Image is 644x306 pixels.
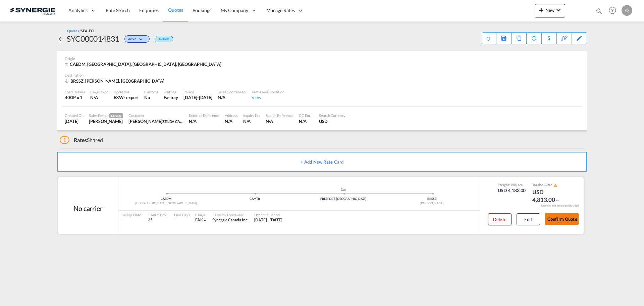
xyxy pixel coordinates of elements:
[162,119,188,124] span: ZENDA CARGO
[532,188,566,204] div: USD 4,813.00
[254,212,283,217] div: Effective Period
[532,182,566,188] div: Total Rate
[555,198,560,203] md-icon: icon-chevron-down
[496,33,511,44] div: Save As Template
[128,118,183,124] div: FABIANA FIERRO
[540,183,545,187] span: Sell
[168,7,183,13] span: Quotes
[124,35,150,43] div: Change Status Here
[189,118,219,124] div: N/A
[554,6,562,14] md-icon: icon-chevron-down
[537,6,545,14] md-icon: icon-plus 400-fg
[114,94,124,100] div: EXW
[114,89,139,94] div: Incoterms
[221,7,248,14] span: My Company
[545,213,579,225] button: Confirm Quote
[122,197,210,201] div: CAEDM
[622,5,632,16] div: O
[65,89,85,94] div: Load Details
[517,213,540,225] button: Edit
[65,94,85,100] div: 40GP x 1
[488,213,512,225] button: Delete
[193,7,211,13] span: Bookings
[65,118,84,124] div: 17 Sep 2025
[498,187,526,194] div: USD 4,183.00
[65,61,223,68] div: CAEDM, Edmonton, AB, Americas
[266,118,293,124] div: N/A
[10,3,55,18] img: 1f56c880d42311ef80fc7dca854c8e59.png
[144,94,158,100] div: No
[148,212,167,217] div: Transit Time
[218,89,246,94] div: Sales Coordinator
[319,113,345,118] div: Search Currency
[195,212,208,217] div: Cargo
[89,118,123,124] div: Adriana Groposila
[498,182,526,187] div: Freight Rate
[218,94,246,100] div: N/A
[553,183,557,188] button: icon-alert
[225,118,237,124] div: N/A
[60,136,69,144] span: 1
[225,113,237,118] div: Address
[509,183,515,187] span: Sell
[553,183,557,187] md-icon: icon-alert
[243,113,260,118] div: Inquiry No.
[128,113,183,118] div: Customer
[212,217,247,223] div: Synergie Canada Inc
[155,36,173,42] div: Default
[595,7,603,15] md-icon: icon-magnify
[119,33,151,44] div: Change Status Here
[65,78,166,84] div: BRSSZ, Santos, Asia Pacific
[252,89,284,94] div: Terms and Condition
[144,89,158,94] div: Customs
[210,197,299,201] div: CAMTR
[90,94,108,100] div: N/A
[212,212,247,217] div: Rates by Forwarder
[89,113,123,118] div: Sales Person
[57,33,67,44] div: icon-arrow-left
[319,118,345,124] div: USD
[122,212,141,217] div: Sailing Date
[189,113,219,118] div: External Reference
[128,37,138,43] span: Active
[607,5,618,16] span: Help
[212,217,247,222] span: Synergie Canada Inc
[65,113,84,118] div: Created On
[81,29,95,33] span: SEA-FCL
[164,89,178,94] div: Stuffing
[299,118,314,124] div: N/A
[486,33,493,41] div: Quote PDF is not available at this time
[65,73,579,78] div: Destination
[124,94,139,100] div: - export
[122,201,210,206] div: [GEOGRAPHIC_DATA], [GEOGRAPHIC_DATA]
[183,89,212,94] div: Period
[254,217,283,222] span: [DATE] - [DATE]
[243,118,260,124] div: N/A
[65,56,579,61] div: Origin
[388,201,476,206] div: [PERSON_NAME]
[203,218,207,223] md-icon: icon-chevron-down
[73,204,103,213] div: No carrier
[122,217,141,223] div: -
[339,187,347,191] md-icon: assets/icons/custom/ship-fill.svg
[299,113,314,118] div: CC Email
[183,94,212,100] div: 31 Oct 2025
[266,7,295,14] span: Manage Rates
[57,152,587,172] button: + Add New Rate Card
[537,7,562,13] span: New
[109,113,123,118] span: Creator
[266,113,293,118] div: Search Reference
[536,204,584,208] div: Remark and Inclusion included
[388,197,476,201] div: BRSSZ
[164,94,178,100] div: Factory Stuffing
[68,7,88,14] span: Analytics
[90,89,108,94] div: Cargo Type
[485,35,492,42] md-icon: icon-refresh
[74,137,87,143] span: Rates
[57,35,65,43] md-icon: icon-arrow-left
[595,7,603,17] div: icon-magnify
[106,7,130,13] span: Rate Search
[67,33,119,44] div: SYC000014831
[148,217,167,223] div: 35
